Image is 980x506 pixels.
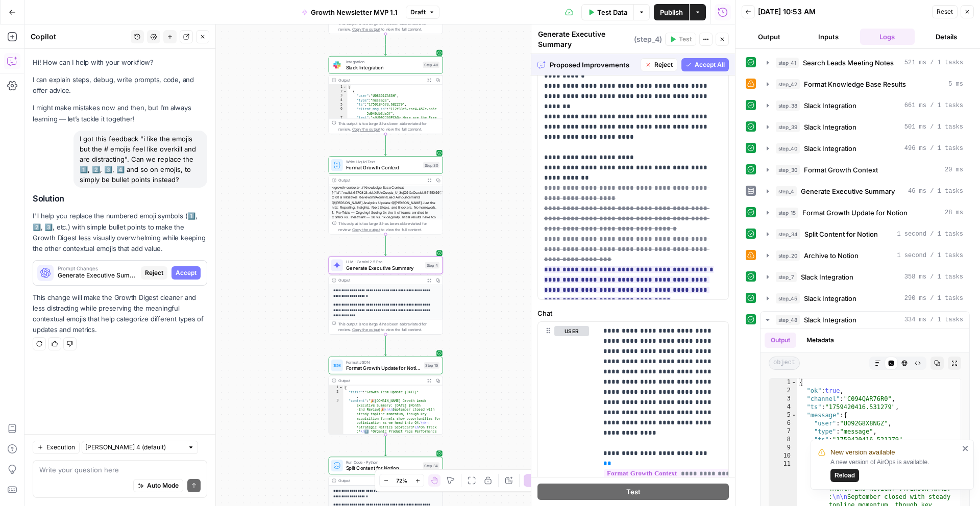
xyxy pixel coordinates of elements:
[769,452,797,460] div: 10
[654,60,673,69] span: Reject
[641,58,677,71] button: Reject
[904,272,963,282] span: 358 ms / 1 tasks
[904,144,963,153] span: 496 ms / 1 tasks
[761,247,969,264] button: 1 second / 1 tasks
[352,227,380,232] span: Copy the output
[85,442,183,452] input: Claude Sonnet 4 (default)
[333,61,340,68] img: Slack-mark-RGB.png
[830,447,895,458] span: New version available
[346,59,420,65] span: Integration
[791,411,797,419] span: Toggle code folding, rows 5 through 471
[769,395,797,403] div: 3
[339,385,343,390] span: Toggle code folding, rows 1 through 4
[406,6,439,19] button: Draft
[634,34,662,44] span: ( step_4 )
[776,293,800,303] span: step_45
[338,478,423,484] div: Output
[804,229,878,239] span: Split Content for Notion
[904,58,963,67] span: 521 ms / 1 tasks
[761,205,969,221] button: 28 ms
[681,58,729,71] button: Accept All
[937,7,953,16] span: Reset
[803,58,894,68] span: Search Leads Meeting Notes
[329,98,347,103] div: 4
[761,119,969,135] button: 501 ms / 1 tasks
[765,333,796,348] button: Output
[830,458,959,482] div: A new version of AirOps is available.
[804,315,856,325] span: Slack Integration
[769,444,797,452] div: 9
[384,34,386,56] g: Edge from step_39 to step_40
[761,55,969,71] button: 521 ms / 1 tasks
[654,4,689,20] button: Publish
[919,29,974,45] button: Details
[776,186,797,196] span: step_4
[908,187,963,196] span: 46 ms / 1 tasks
[46,443,75,452] span: Execution
[410,8,426,17] span: Draft
[761,162,969,178] button: 20 ms
[329,107,347,116] div: 6
[176,268,197,277] span: Accept
[948,80,963,89] span: 5 ms
[352,327,380,332] span: Copy the output
[338,321,439,333] div: This output is too large & has been abbreviated for review. to view the full content.
[776,122,800,132] span: step_39
[329,156,443,234] div: Write Liquid TextFormat Growth ContextStep 30Output<growth-context> # Knowledge Base Context [{"i...
[537,484,729,500] button: Test
[73,131,207,188] div: I got this feedback "i like the emojis but the # emojis feel like overkill and are distracting". ...
[384,435,386,456] g: Edge from step_15 to step_34
[33,292,207,336] p: This change will make the Growth Digest cleaner and less distracting while preserving the meaning...
[904,315,963,324] span: 334 ms / 1 tasks
[343,85,347,89] span: Toggle code folding, rows 1 through 483
[804,79,906,89] span: Format Knowledge Base Results
[352,27,380,32] span: Copy the output
[384,234,386,256] g: Edge from step_30 to step_4
[338,377,423,384] div: Output
[338,20,439,32] div: This output is too large & has been abbreviated for review. to view the full content.
[311,7,398,17] span: Growth Newsletter MVP 1.1
[133,479,183,492] button: Auto Mode
[769,357,800,370] span: object
[423,62,439,68] div: Step 40
[804,100,856,111] span: Slack Integration
[897,251,963,260] span: 1 second / 1 tasks
[626,487,641,497] span: Test
[665,33,696,46] button: Test
[776,315,800,325] span: step_48
[581,4,633,20] button: Test Data
[329,85,347,89] div: 1
[904,294,963,303] span: 290 ms / 1 tasks
[296,4,404,20] button: Growth Newsletter MVP 1.1
[58,266,137,271] span: Prompt Changes
[33,441,80,454] button: Execution
[33,194,207,204] h2: Solution
[554,326,589,336] button: user
[550,60,636,70] span: Proposed Improvements
[31,32,128,42] div: Copilot
[761,269,969,285] button: 358 ms / 1 tasks
[904,101,963,110] span: 661 ms / 1 tasks
[58,271,137,280] span: Generate Executive Summary (step_4)
[338,120,439,132] div: This output is too large & has been abbreviated for review. to view the full content.
[33,103,207,124] p: I might make mistakes now and then, but I’m always learning — let’s tackle it together!
[346,359,421,365] span: Format JSON
[338,77,423,83] div: Output
[538,29,631,49] textarea: Generate Executive Summary
[346,364,421,371] span: Format Growth Update for Notion
[830,469,859,482] button: Reload
[695,60,725,69] span: Accept All
[769,411,797,419] div: 5
[776,58,799,68] span: step_41
[761,76,969,92] button: 5 ms
[346,465,420,472] span: Split Content for Notion
[776,229,800,239] span: step_34
[346,164,421,171] span: Format Growth Context
[346,64,420,71] span: Slack Integration
[804,293,856,303] span: Slack Integration
[761,312,969,328] button: 334 ms / 1 tasks
[338,277,423,284] div: Output
[897,230,963,239] span: 1 second / 1 tasks
[423,162,439,168] div: Step 30
[776,208,798,218] span: step_15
